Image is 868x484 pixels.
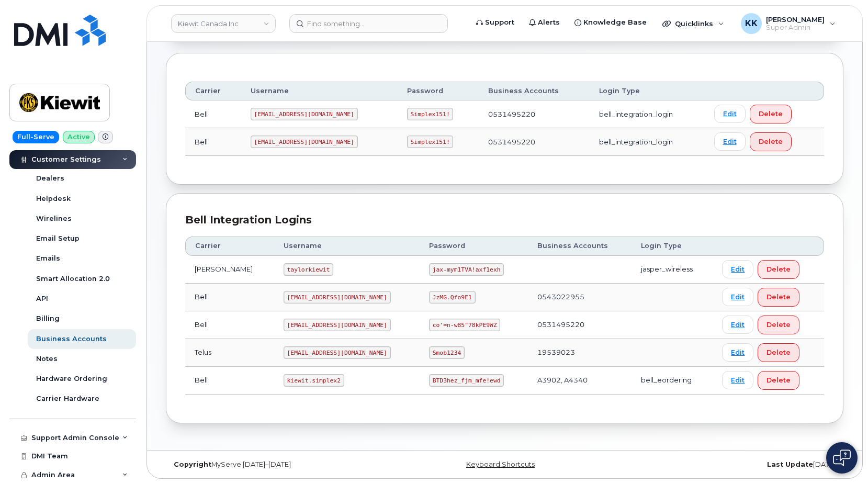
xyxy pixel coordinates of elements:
[722,343,753,362] a: Edit
[485,17,514,28] span: Support
[284,291,391,303] code: [EMAIL_ADDRESS][DOMAIN_NAME]
[289,14,448,33] input: Find something...
[479,100,590,128] td: 0531495220
[758,371,799,390] button: Delete
[655,13,731,34] div: Quicklinks
[759,109,783,119] span: Delete
[583,17,647,28] span: Knowledge Base
[166,460,392,469] div: MyServe [DATE]–[DATE]
[528,339,631,367] td: 19539023
[522,12,567,33] a: Alerts
[429,374,504,387] code: BTD3hez_fjm_mfe!ewd
[714,105,746,123] a: Edit
[758,316,799,334] button: Delete
[171,14,276,33] a: Kiewit Canada Inc
[722,260,753,278] a: Edit
[284,374,344,387] code: kiewit.simplex2
[750,132,792,151] button: Delete
[185,256,274,284] td: [PERSON_NAME]
[429,319,500,331] code: co'=n-w85"78kPE9WZ
[750,105,792,123] button: Delete
[758,260,799,279] button: Delete
[766,320,791,330] span: Delete
[251,108,358,120] code: [EMAIL_ADDRESS][DOMAIN_NAME]
[185,311,274,339] td: Bell
[734,13,843,34] div: Kristin Kammer-Grossman
[766,24,825,32] span: Super Admin
[284,263,333,276] code: taylorkiewit
[185,367,274,395] td: Bell
[528,284,631,311] td: 0543022955
[632,237,713,255] th: Login Type
[466,460,535,468] a: Keyboard Shortcuts
[284,346,391,359] code: [EMAIL_ADDRESS][DOMAIN_NAME]
[251,136,358,148] code: [EMAIL_ADDRESS][DOMAIN_NAME]
[174,460,211,468] strong: Copyright
[766,347,791,357] span: Delete
[398,82,479,100] th: Password
[766,264,791,274] span: Delete
[241,82,398,100] th: Username
[185,339,274,367] td: Telus
[567,12,654,33] a: Knowledge Base
[590,82,705,100] th: Login Type
[833,449,851,466] img: Open chat
[469,12,522,33] a: Support
[766,375,791,385] span: Delete
[185,284,274,311] td: Bell
[185,128,241,156] td: Bell
[767,460,813,468] strong: Last Update
[429,291,476,303] code: JzMG.Qfo9E1
[758,343,799,362] button: Delete
[590,128,705,156] td: bell_integration_login
[479,128,590,156] td: 0531495220
[759,137,783,147] span: Delete
[590,100,705,128] td: bell_integration_login
[632,256,713,284] td: jasper_wireless
[758,288,799,307] button: Delete
[429,346,465,359] code: Smob1234
[528,237,631,255] th: Business Accounts
[528,367,631,395] td: A3902, A4340
[714,132,746,151] a: Edit
[185,212,824,228] div: Bell Integration Logins
[766,292,791,302] span: Delete
[284,319,391,331] code: [EMAIL_ADDRESS][DOMAIN_NAME]
[407,136,454,148] code: Simplex151!
[185,82,241,100] th: Carrier
[632,367,713,395] td: bell_eordering
[528,311,631,339] td: 0531495220
[407,108,454,120] code: Simplex151!
[185,100,241,128] td: Bell
[479,82,590,100] th: Business Accounts
[538,17,560,28] span: Alerts
[722,288,753,306] a: Edit
[429,263,504,276] code: jax-mym1TVA!axf1exh
[675,19,713,28] span: Quicklinks
[766,15,825,24] span: [PERSON_NAME]
[722,316,753,334] a: Edit
[274,237,420,255] th: Username
[185,237,274,255] th: Carrier
[420,237,528,255] th: Password
[722,371,753,389] a: Edit
[745,17,758,30] span: KK
[617,460,843,469] div: [DATE]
